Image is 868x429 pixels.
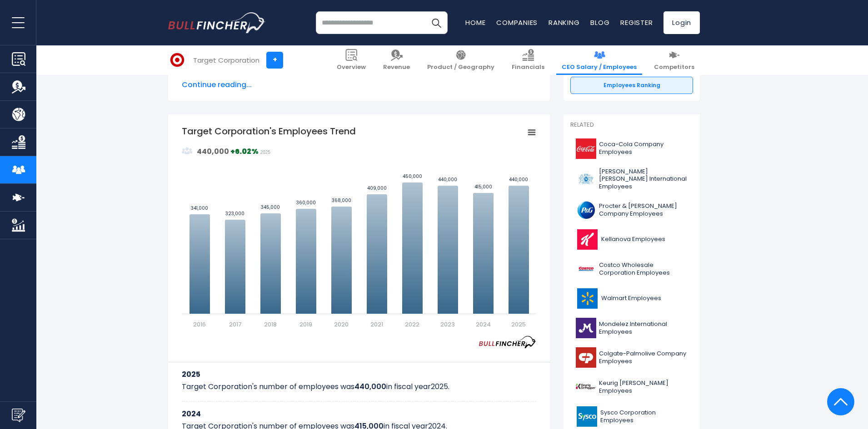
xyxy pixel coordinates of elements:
[169,51,186,69] img: TGT logo
[182,146,193,157] img: graph_employee_icon.svg
[649,45,700,75] a: Competitors
[576,169,596,189] img: PM logo
[370,320,383,329] text: 2021
[422,45,500,75] a: Product / Geography
[230,146,259,157] strong: +
[182,369,536,380] h3: 2025
[570,286,693,311] a: Walmart Employees
[599,202,688,218] span: Procter & [PERSON_NAME] Company Employees
[193,320,206,329] text: 2016
[576,406,598,427] img: SYY logo
[570,121,693,129] p: Related
[334,320,349,329] text: 2020
[465,18,485,27] a: Home
[570,375,693,399] a: Keurig [PERSON_NAME] Employees
[570,404,693,429] a: Sysco Corporation Employees
[549,18,579,27] a: Ranking
[601,295,661,302] span: Walmart Employees
[266,52,283,69] a: +
[512,64,544,71] span: Financials
[476,320,491,329] text: 2024
[654,64,694,71] span: Competitors
[405,320,419,329] text: 2022
[576,138,596,159] img: KO logo
[570,256,693,281] a: Costco Wholesale Corporation Employees
[427,64,494,71] span: Product / Geography
[299,320,312,329] text: 2019
[182,79,536,90] span: Continue reading...
[599,261,688,277] span: Costco Wholesale Corporation Employees
[562,64,637,71] span: CEO Salary / Employees
[511,320,526,329] text: 2025
[168,12,266,33] a: Go to homepage
[570,345,693,370] a: Colgate-Palmolive Company Employees
[600,409,688,424] span: Sysco Corporation Employees
[225,210,244,217] text: 323,000
[197,146,229,157] strong: 440,000
[260,150,270,155] span: 2025
[431,381,448,392] span: 2025
[570,136,693,161] a: Coca-Cola Company Employees
[193,55,259,65] div: Target Corporation
[264,320,277,329] text: 2018
[599,321,688,336] span: Mondelez International Employees
[590,18,609,27] a: Blog
[191,205,208,212] text: 341,000
[182,381,536,392] p: Target Corporation's number of employees was in fiscal year .
[620,18,653,27] a: Register
[440,320,455,329] text: 2023
[576,200,596,220] img: PG logo
[599,380,688,395] span: Keurig [PERSON_NAME] Employees
[438,176,457,183] text: 440,000
[182,408,536,419] h3: 2024
[570,166,693,193] a: [PERSON_NAME] [PERSON_NAME] International Employees
[168,12,266,33] img: bullfincher logo
[182,125,536,329] svg: Target Corporation's Employees Trend
[599,168,688,191] span: [PERSON_NAME] [PERSON_NAME] International Employees
[332,197,351,204] text: 368,000
[570,197,693,222] a: Procter & [PERSON_NAME] Company Employees
[663,11,700,34] a: Login
[576,229,599,250] img: K logo
[570,77,693,94] a: Employees Ranking
[354,381,386,392] b: 440,000
[576,377,596,397] img: KDP logo
[506,45,550,75] a: Financials
[601,236,665,243] span: Kellanova Employees
[576,347,596,368] img: CL logo
[425,11,448,34] button: Search
[570,316,693,340] a: Mondelez International Employees
[576,288,599,309] img: WMT logo
[235,146,259,157] strong: 6.02%
[576,259,596,279] img: COST logo
[261,204,280,211] text: 345,000
[496,18,538,27] a: Companies
[296,199,316,206] text: 360,000
[337,64,366,71] span: Overview
[331,45,371,75] a: Overview
[378,45,415,75] a: Revenue
[599,350,688,365] span: Colgate-Palmolive Company Employees
[367,185,387,192] text: 409,000
[229,320,241,329] text: 2017
[570,227,693,252] a: Kellanova Employees
[182,125,356,138] tspan: Target Corporation's Employees Trend
[556,45,642,75] a: CEO Salary / Employees
[509,176,528,183] text: 440,000
[403,173,422,180] text: 450,000
[576,318,596,338] img: MDLZ logo
[474,183,492,190] text: 415,000
[599,141,688,156] span: Coca-Cola Company Employees
[383,64,410,71] span: Revenue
